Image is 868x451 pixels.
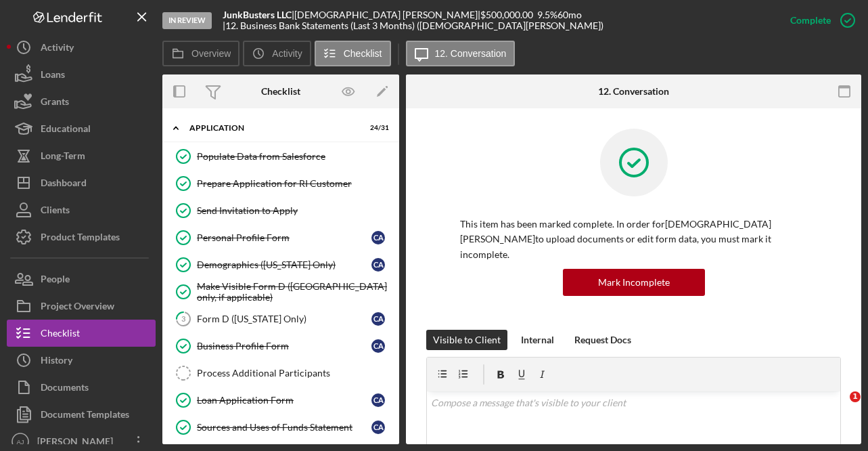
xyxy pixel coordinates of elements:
div: People [41,265,70,296]
button: 12. Conversation [406,41,516,66]
p: This item has been marked complete. In order for [DEMOGRAPHIC_DATA][PERSON_NAME] to upload docume... [460,217,807,262]
div: C A [371,231,385,244]
button: Clients [7,196,156,223]
button: Mark Incomplete [563,269,705,296]
div: History [41,347,72,377]
div: Application [189,124,355,132]
a: Business Profile FormCA [169,332,392,360]
div: Process Additional Participants [197,368,392,379]
div: Business Profile Form [197,341,371,351]
text: AJ [16,438,24,446]
span: 1 [850,391,861,402]
a: Personal Profile FormCA [169,224,392,251]
div: Sources and Uses of Funds Statement [197,422,371,433]
b: JunkBusters LLC [223,9,292,20]
a: Populate Data from Salesforce [169,143,392,170]
button: Overview [162,41,239,66]
label: Checklist [344,48,382,59]
div: Clients [41,196,70,227]
a: Prepare Application for RI Customer [169,170,392,197]
div: Product Templates [41,223,120,254]
button: Checklist [315,41,391,66]
div: 24 / 31 [365,124,389,132]
div: 12. Conversation [598,86,669,97]
button: Project Overview [7,293,156,320]
a: Loan Application FormCA [169,387,392,414]
div: Request Docs [574,330,631,350]
button: Loans [7,61,156,88]
div: Complete [790,7,831,34]
div: Checklist [261,86,300,97]
a: Make Visible Form D ([GEOGRAPHIC_DATA] only, if applicable) [169,278,392,305]
div: Prepare Application for RI Customer [197,178,392,189]
div: $500,000.00 [480,9,537,20]
a: Sources and Uses of Funds StatementCA [169,414,392,441]
button: Documents [7,374,156,401]
button: Visible to Client [426,330,507,350]
button: People [7,265,156,293]
div: Loans [41,61,65,91]
label: Overview [191,48,231,59]
div: Internal [521,330,554,350]
div: Populate Data from Salesforce [197,151,392,162]
button: History [7,347,156,374]
button: Educational [7,115,156,142]
div: Personal Profile Form [197,232,371,243]
div: C A [371,393,385,407]
div: C A [371,339,385,353]
div: Mark Incomplete [598,269,670,296]
a: Demographics ([US_STATE] Only)CA [169,251,392,278]
button: Activity [7,34,156,61]
label: Activity [272,48,302,59]
div: | 12. Business Bank Statements (Last 3 Months) ([DEMOGRAPHIC_DATA][PERSON_NAME]) [223,20,603,31]
button: Product Templates [7,223,156,251]
button: Long-Term [7,142,156,169]
div: | [223,9,294,20]
div: Make Visible Form D ([GEOGRAPHIC_DATA] only, if applicable) [197,281,392,303]
div: 9.5 % [537,9,557,20]
div: Demographics ([US_STATE] Only) [197,259,371,270]
div: C A [371,421,385,434]
div: Send Invitation to Apply [197,205,392,216]
div: C A [371,258,385,272]
div: Document Templates [41,401,129,431]
button: Activity [243,41,311,66]
div: Form D ([US_STATE] Only) [197,314,371,324]
a: Send Invitation to Apply [169,197,392,224]
a: 3Form D ([US_STATE] Only)CA [169,305,392,332]
div: C A [371,312,385,326]
tspan: 3 [181,314,185,323]
div: Visible to Client [433,330,501,350]
button: Internal [514,330,561,350]
button: Grants [7,88,156,115]
div: Checklist [41,320,80,350]
div: Long-Term [41,142,85,173]
div: Educational [41,115,91,146]
button: Checklist [7,320,156,347]
div: Loan Application Form [197,395,371,406]
div: Dashboard [41,169,87,200]
button: Request Docs [568,330,638,350]
button: Complete [777,7,861,34]
div: In Review [162,12,212,29]
div: Project Overview [41,293,114,323]
div: Activity [41,34,74,64]
button: Dashboard [7,169,156,196]
iframe: Intercom live chat [822,391,854,424]
button: Document Templates [7,401,156,428]
div: Documents [41,374,89,404]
